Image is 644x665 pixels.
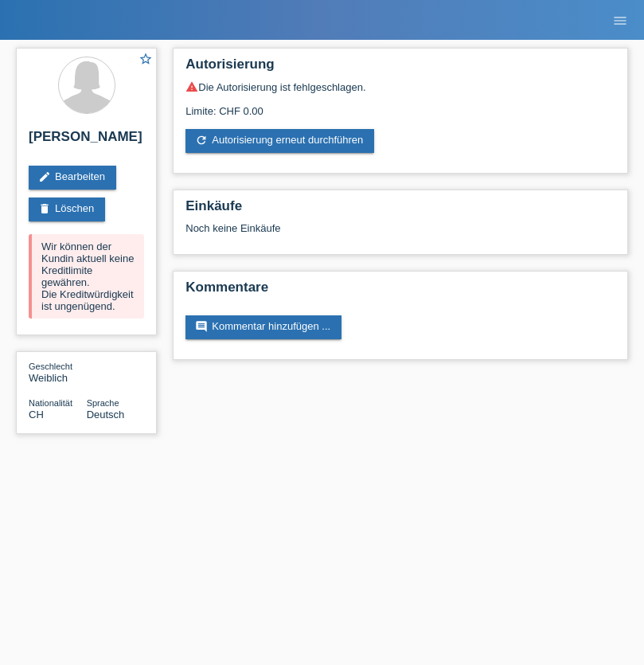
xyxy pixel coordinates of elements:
span: Schweiz [29,409,44,421]
div: Wir können der Kundin aktuell keine Kreditlimite gewähren. Die Kreditwürdigkeit ist ungenügend. [29,234,144,319]
h2: [PERSON_NAME] [29,129,144,153]
a: menu [604,15,636,25]
a: star_border [139,52,153,68]
span: Nationalität [29,398,72,408]
i: star_border [139,52,153,66]
span: Deutsch [87,409,125,421]
h2: Autorisierung [185,57,615,80]
a: editBearbeiten [29,166,116,190]
i: delete [38,202,51,215]
i: refresh [195,134,208,147]
a: refreshAutorisierung erneut durchführen [185,129,374,153]
span: Geschlecht [29,362,72,371]
div: Limite: CHF 0.00 [185,93,615,117]
span: Sprache [87,398,119,408]
i: menu [612,13,628,29]
div: Noch keine Einkäufe [185,222,615,246]
i: comment [195,320,208,333]
a: commentKommentar hinzufügen ... [185,315,342,339]
div: Weiblich [29,360,87,384]
h2: Kommentare [185,280,615,303]
i: warning [185,80,198,93]
div: Die Autorisierung ist fehlgeschlagen. [185,80,615,93]
a: deleteLöschen [29,198,105,221]
h2: Einkäufe [185,198,615,222]
i: edit [38,170,51,183]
